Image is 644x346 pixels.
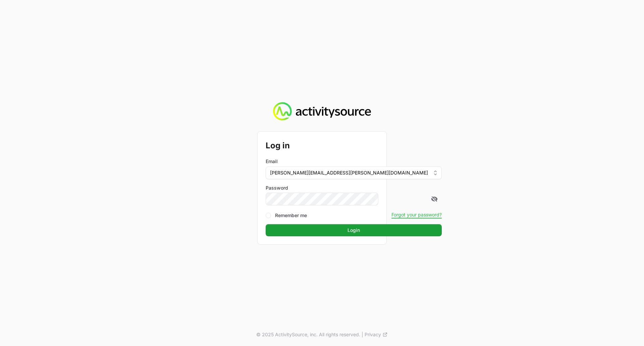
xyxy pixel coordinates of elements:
span: | [362,331,363,338]
button: Login [266,224,442,236]
span: [PERSON_NAME][EMAIL_ADDRESS][PERSON_NAME][DOMAIN_NAME] [270,169,428,176]
h2: Log in [266,140,442,152]
label: Remember me [275,212,307,219]
a: Privacy [365,331,388,338]
label: Password [266,185,442,191]
p: © 2025 ActivitySource, inc. All rights reserved. [256,331,360,338]
button: [PERSON_NAME][EMAIL_ADDRESS][PERSON_NAME][DOMAIN_NAME] [266,166,442,179]
img: Activity Source [273,102,371,121]
button: Forgot your password? [391,212,442,218]
span: Login [270,226,438,234]
label: Email [266,158,278,165]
